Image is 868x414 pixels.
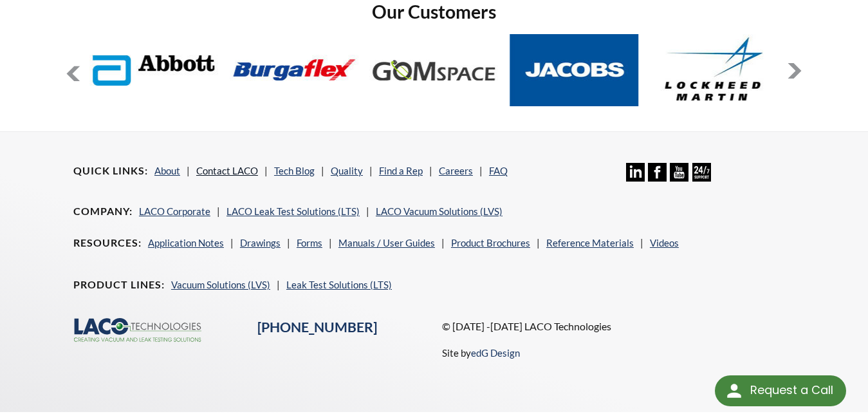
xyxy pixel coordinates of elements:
a: [PHONE_NUMBER] [257,319,377,335]
a: LACO Corporate [139,205,210,217]
a: Leak Test Solutions (LTS) [286,279,392,290]
a: Forms [297,237,322,249]
a: Reference Materials [546,237,634,249]
a: FAQ [489,165,508,176]
a: Quality [331,165,363,176]
img: Jacobs.jpg [510,34,638,106]
a: LACO Leak Test Solutions (LTS) [226,205,360,217]
img: Lockheed-Martin.jpg [650,34,779,106]
a: Contact LACO [196,165,258,176]
a: Manuals / User Guides [338,237,435,249]
a: LACO Vacuum Solutions (LVS) [376,205,503,217]
p: Site by [442,345,520,361]
a: Videos [650,237,679,249]
h4: Resources [73,236,142,250]
a: Product Brochures [451,237,530,249]
div: Request a Call [750,375,833,405]
a: Application Notes [148,237,224,249]
a: Find a Rep [379,165,423,176]
img: GOM-Space.jpg [370,34,499,106]
a: Vacuum Solutions (LVS) [171,279,270,290]
h4: Product Lines [73,278,165,292]
div: Request a Call [715,375,846,406]
h4: Company [73,205,133,218]
a: 24/7 Support [692,172,711,183]
a: Tech Blog [274,165,315,176]
img: round button [724,381,744,401]
img: 24/7 Support Icon [692,163,711,182]
a: About [154,165,180,176]
img: Burgaflex.jpg [230,34,358,106]
p: © [DATE] -[DATE] LACO Technologies [442,318,795,335]
a: Drawings [240,237,281,249]
h4: Quick Links [73,164,148,178]
img: Abbott-Labs.jpg [89,34,218,106]
a: Careers [439,165,473,176]
a: edG Design [471,347,520,359]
